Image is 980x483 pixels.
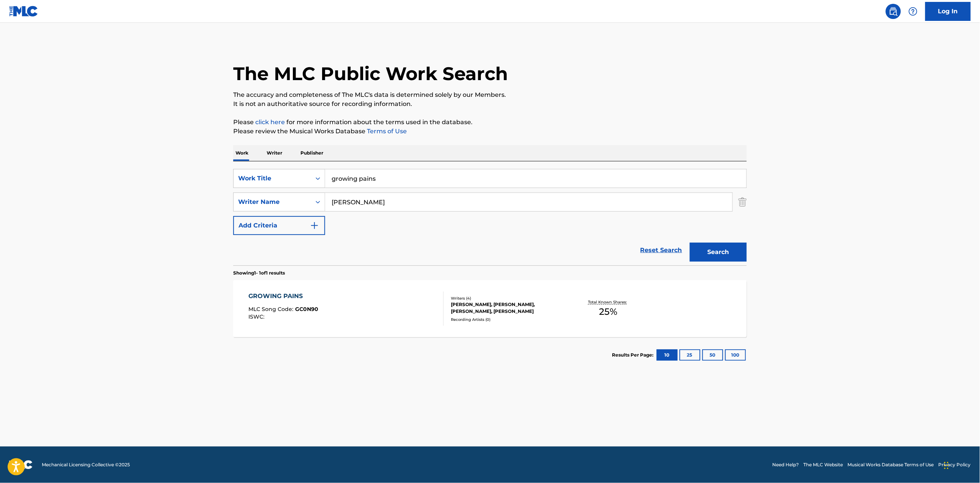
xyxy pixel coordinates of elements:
[738,193,747,212] img: Delete Criterion
[9,460,33,469] img: logo
[233,216,325,235] button: Add Criteria
[612,352,656,358] p: Results Per Page:
[657,349,678,361] button: 10
[848,461,934,468] a: Musical Works Database Terms of Use
[42,461,130,468] span: Mechanical Licensing Collective © 2025
[637,242,686,259] a: Reset Search
[886,4,901,19] a: Public Search
[702,349,723,361] button: 50
[296,306,319,313] span: GC0N90
[233,145,251,161] p: Work
[233,99,747,109] p: It is not an authoritative source for recording information.
[233,169,747,265] form: Search Form
[725,349,746,361] button: 100
[233,118,747,127] p: Please for more information about the terms used in the database.
[249,306,296,313] span: MLC Song Code :
[233,62,508,85] h1: The MLC Public Work Search
[451,295,566,301] div: Writers ( 4 )
[233,127,747,136] p: Please review the Musical Works Database
[942,447,980,483] iframe: Chat Widget
[804,461,843,468] a: The MLC Website
[680,349,700,361] button: 25
[944,454,949,477] div: Drag
[233,280,747,337] a: GROWING PAINSMLC Song Code:GC0N90ISWC:Writers (4)[PERSON_NAME], [PERSON_NAME], [PERSON_NAME], [PE...
[233,270,285,276] p: Showing 1 - 1 of 1 results
[599,305,618,319] span: 25 %
[889,7,898,16] img: search
[238,174,307,183] div: Work Title
[690,243,747,262] button: Search
[310,221,319,230] img: 9d2ae6d4665cec9f34b9.svg
[451,301,566,315] div: [PERSON_NAME], [PERSON_NAME], [PERSON_NAME], [PERSON_NAME]
[773,461,799,468] a: Need Help?
[249,313,267,320] span: ISWC :
[249,292,319,301] div: GROWING PAINS
[939,461,971,468] a: Privacy Policy
[9,6,38,17] img: MLC Logo
[451,317,566,322] div: Recording Artists ( 0 )
[906,4,921,19] div: Help
[255,118,285,126] a: click here
[909,7,918,16] img: help
[365,128,407,135] a: Terms of Use
[925,2,971,21] a: Log In
[298,145,326,161] p: Publisher
[233,90,747,99] p: The accuracy and completeness of The MLC's data is determined solely by our Members.
[588,299,629,305] p: Total Known Shares:
[264,145,285,161] p: Writer
[238,197,307,207] div: Writer Name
